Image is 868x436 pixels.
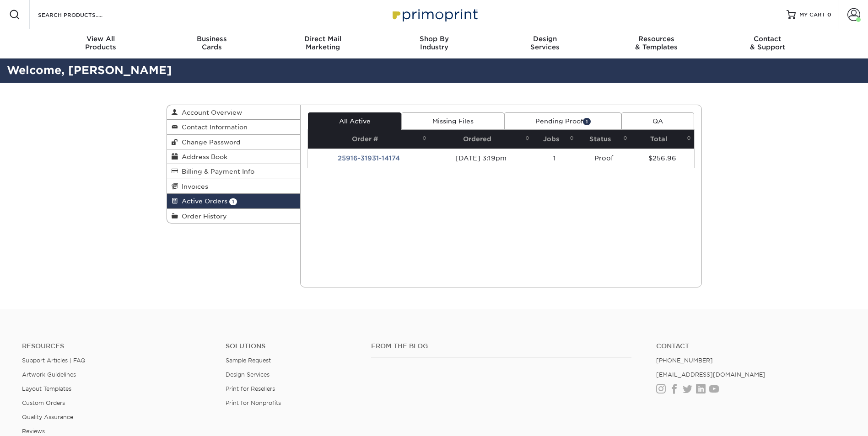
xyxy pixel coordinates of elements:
[430,130,533,149] th: Ordered
[156,35,267,51] div: Cards
[226,357,271,364] a: Sample Request
[490,35,601,43] span: Design
[167,194,301,208] a: Active Orders 1
[656,371,766,378] a: [EMAIL_ADDRESS][DOMAIN_NAME]
[167,164,301,179] a: Billing & Payment Info
[22,357,86,364] a: Support Articles | FAQ
[401,112,504,130] a: Missing Files
[167,120,301,134] a: Contact Information
[388,5,480,24] img: Primoprint
[22,399,65,406] a: Custom Orders
[533,130,577,149] th: Jobs
[504,112,621,130] a: Pending Proof1
[378,29,490,58] a: Shop ByIndustry
[178,213,227,220] span: Order History
[156,29,267,58] a: BusinessCards
[22,414,73,420] a: Quality Assurance
[156,35,267,43] span: Business
[22,385,71,392] a: Layout Templates
[583,118,591,125] span: 1
[167,135,301,149] a: Change Password
[178,123,248,131] span: Contact Information
[378,35,490,51] div: Industry
[178,197,227,205] span: Active Orders
[490,35,601,51] div: Services
[712,35,823,43] span: Contact
[799,11,825,19] span: MY CART
[656,357,713,364] a: [PHONE_NUMBER]
[226,385,275,392] a: Print for Resellers
[656,342,846,350] a: Contact
[178,168,254,175] span: Billing & Payment Info
[267,29,378,58] a: Direct MailMarketing
[631,130,694,149] th: Total
[621,112,694,130] a: QA
[226,342,357,350] h4: Solutions
[631,149,694,168] td: $256.96
[45,35,156,43] span: View All
[167,105,301,120] a: Account Overview
[308,112,401,130] a: All Active
[601,35,712,51] div: & Templates
[22,371,76,378] a: Artwork Guidelines
[577,130,631,149] th: Status
[178,109,242,116] span: Account Overview
[22,428,45,435] a: Reviews
[430,149,533,168] td: [DATE] 3:19pm
[533,149,577,168] td: 1
[490,29,601,58] a: DesignServices
[601,29,712,58] a: Resources& Templates
[267,35,378,51] div: Marketing
[371,342,631,350] h4: From the Blog
[178,153,227,160] span: Address Book
[577,149,631,168] td: Proof
[226,399,281,406] a: Print for Nonprofits
[167,179,301,194] a: Invoices
[267,35,378,43] span: Direct Mail
[226,371,270,378] a: Design Services
[378,35,490,43] span: Shop By
[308,149,430,168] td: 25916-31931-14174
[167,149,301,164] a: Address Book
[229,198,237,205] span: 1
[178,138,241,146] span: Change Password
[308,130,430,149] th: Order #
[167,209,301,223] a: Order History
[712,35,823,51] div: & Support
[827,11,831,18] span: 0
[178,183,208,190] span: Invoices
[712,29,823,58] a: Contact& Support
[22,342,212,350] h4: Resources
[37,9,126,20] input: SEARCH PRODUCTS.....
[601,35,712,43] span: Resources
[45,35,156,51] div: Products
[45,29,156,58] a: View AllProducts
